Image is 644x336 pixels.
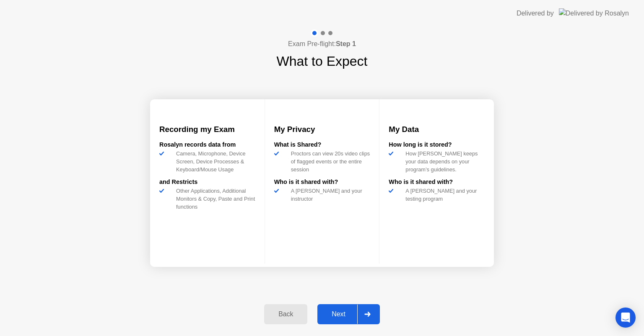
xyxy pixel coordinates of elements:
b: Step 1 [336,40,356,47]
button: Back [264,304,307,324]
h3: Recording my Exam [159,124,255,135]
div: and Restricts [159,178,255,187]
div: A [PERSON_NAME] and your instructor [288,187,370,203]
div: How [PERSON_NAME] keeps your data depends on your program’s guidelines. [402,150,485,174]
div: Who is it shared with? [389,178,485,187]
div: Camera, Microphone, Device Screen, Device Processes & Keyboard/Mouse Usage [173,150,255,174]
h4: Exam Pre-flight: [288,39,356,49]
div: What is Shared? [274,140,370,150]
div: Rosalyn records data from [159,140,255,150]
img: Delivered by Rosalyn [559,8,629,18]
div: How long is it stored? [389,140,485,150]
div: Delivered by [517,8,554,18]
div: Proctors can view 20s video clips of flagged events or the entire session [288,150,370,174]
h3: My Data [389,124,485,135]
div: Open Intercom Messenger [615,308,636,328]
button: Next [317,304,380,324]
div: Back [267,310,305,318]
div: Other Applications, Additional Monitors & Copy, Paste and Print functions [173,187,255,211]
div: Next [320,310,357,318]
h3: My Privacy [274,124,370,135]
div: A [PERSON_NAME] and your testing program [402,187,485,203]
div: Who is it shared with? [274,178,370,187]
h1: What to Expect [277,51,368,71]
